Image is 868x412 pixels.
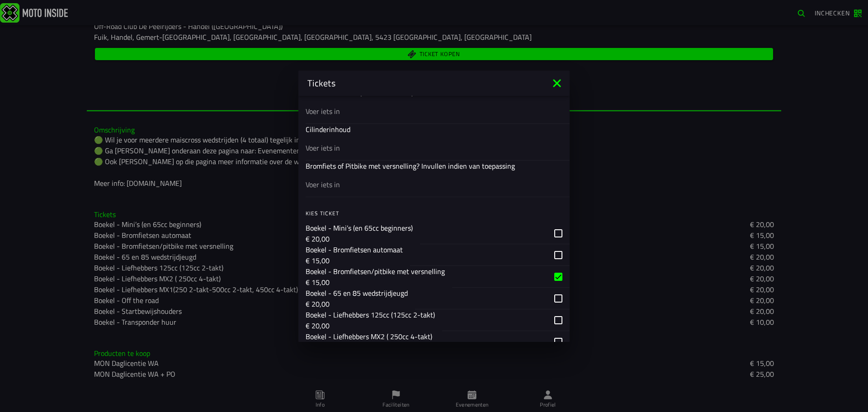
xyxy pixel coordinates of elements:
input: Voer iets in [306,105,562,116]
ion-input: Cilinderinhoud [306,124,562,160]
input: Voer iets in [306,179,562,189]
p: € 20,00 [306,233,413,244]
ion-input: 2-takt of 4-takt? (vul een 2 of 4 in) [306,87,562,123]
p: € 15,00 [306,255,403,266]
p: Boekel - Liefhebbers MX2 ( 250cc 4-takt) [306,331,432,342]
p: Boekel - Bromfietsen/pitbike met versnelling [306,266,445,277]
p: € 15,00 [306,277,445,288]
input: Voer iets in [306,142,562,153]
p: Boekel - Liefhebbers 125cc (125cc 2-takt) [306,309,435,320]
p: € 20,00 [306,320,435,331]
ion-title: Tickets [298,76,550,90]
p: Boekel - 65 en 85 wedstrijdjeugd [306,288,408,298]
ion-input: Bromfiets of Pitbike met versnelling? Invullen indien van toepassing [306,161,562,197]
p: Boekel - Mini’s (en 65cc beginners) [306,223,413,233]
p: Boekel - Bromfietsen automaat [306,244,403,255]
p: € 20,00 [306,298,408,309]
ion-label: Kies ticket [306,209,570,218]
